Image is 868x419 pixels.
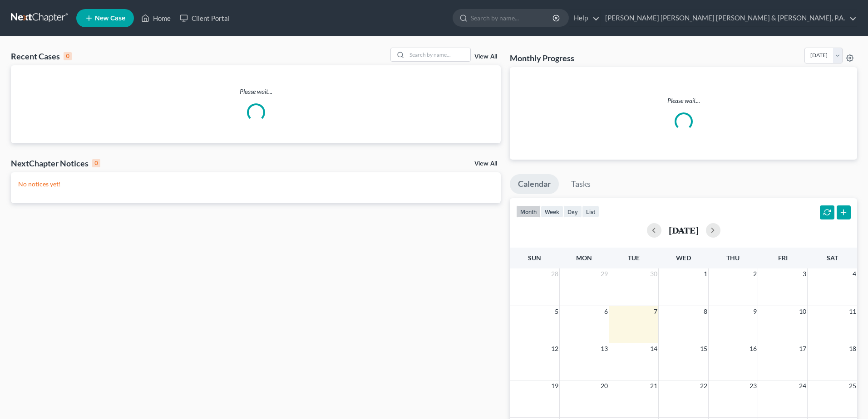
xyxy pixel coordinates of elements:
span: 18 [848,343,857,354]
span: 8 [703,306,708,317]
span: 5 [554,306,559,317]
span: 20 [600,380,609,391]
span: 23 [749,380,758,391]
span: 17 [798,343,807,354]
span: 4 [852,268,857,279]
span: 28 [550,268,559,279]
span: 16 [749,343,758,354]
input: Search by name... [407,48,470,61]
div: Recent Cases [11,51,72,62]
span: Thu [726,254,740,262]
span: Tue [628,254,640,262]
input: Search by name... [471,10,554,26]
h3: Monthly Progress [510,53,574,63]
div: NextChapter Notices [11,158,100,169]
button: month [516,205,541,218]
span: 7 [653,306,658,317]
div: 0 [92,159,100,167]
span: 29 [600,268,609,279]
a: Tasks [563,174,599,194]
a: [PERSON_NAME] [PERSON_NAME] [PERSON_NAME] & [PERSON_NAME], P.A. [601,10,857,26]
span: 22 [699,380,708,391]
span: 6 [603,306,609,317]
span: 30 [649,268,658,279]
span: 15 [699,343,708,354]
span: Sat [827,254,838,262]
span: Wed [676,254,691,262]
button: day [563,205,582,218]
span: 19 [550,380,559,391]
span: 14 [649,343,658,354]
a: Client Portal [175,10,234,26]
span: 12 [550,343,559,354]
div: 0 [64,52,72,60]
p: No notices yet! [18,180,493,189]
span: Mon [576,254,592,262]
span: 10 [798,306,807,317]
span: Sun [528,254,541,262]
button: list [582,205,599,218]
span: 2 [752,268,758,279]
span: 24 [798,380,807,391]
a: Help [569,10,600,26]
span: 9 [752,306,758,317]
a: View All [474,161,497,167]
button: week [541,205,563,218]
span: 3 [802,268,807,279]
a: Calendar [510,174,559,194]
span: 1 [703,268,708,279]
p: Please wait... [11,87,501,96]
span: Fri [778,254,788,262]
span: 13 [600,343,609,354]
span: 21 [649,380,658,391]
h2: [DATE] [669,225,699,235]
span: New Case [95,15,125,22]
span: 11 [848,306,857,317]
span: 25 [848,380,857,391]
p: Please wait... [517,96,850,105]
a: Home [137,10,175,26]
a: View All [474,54,497,60]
